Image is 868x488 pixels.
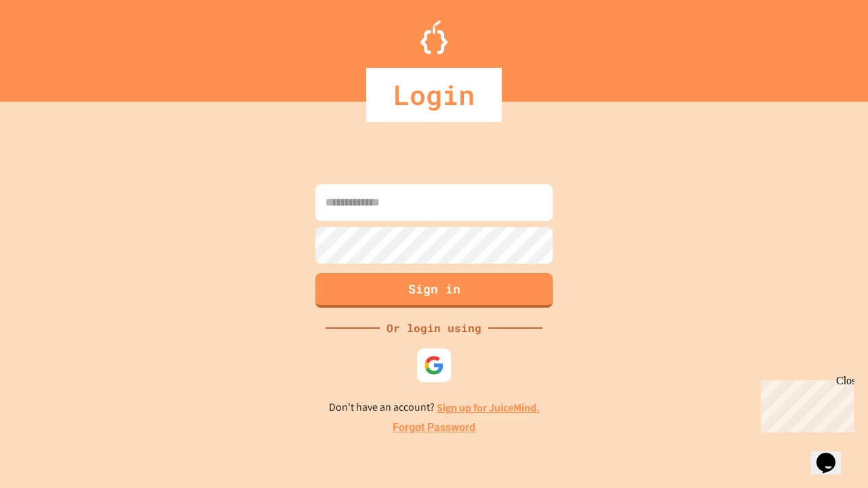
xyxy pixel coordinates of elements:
div: Login [366,68,502,122]
a: Sign up for JuiceMind. [437,401,540,415]
a: Forgot Password [393,420,475,436]
iframe: chat widget [755,375,854,432]
img: Logo.svg [420,20,448,54]
button: Sign in [315,273,553,308]
img: google-icon.svg [424,355,444,375]
p: Don't have an account? [329,399,540,416]
div: Or login using [380,320,488,336]
div: Chat with us now!Close [5,5,94,86]
iframe: chat widget [811,434,854,474]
